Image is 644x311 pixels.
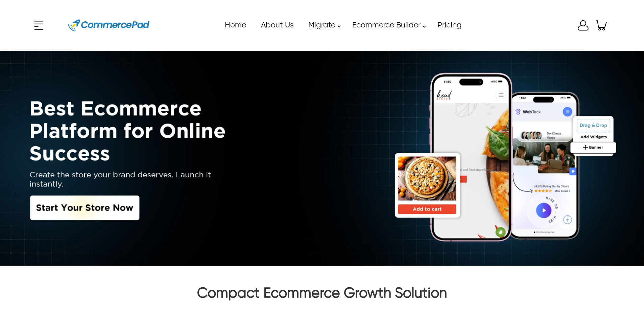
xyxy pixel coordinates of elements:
[430,18,469,33] a: Pricing
[63,10,155,41] a: Website Logo for Commerce Pad
[344,18,430,33] a: Ecommerce Builder
[217,18,253,33] a: Home
[32,285,612,305] h2: Compact Ecommerce Growth Solution
[253,18,301,33] a: About Us
[595,19,609,32] a: Shopping Cart
[68,10,149,41] img: Website Logo for Commerce Pad
[301,18,344,33] a: Migrate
